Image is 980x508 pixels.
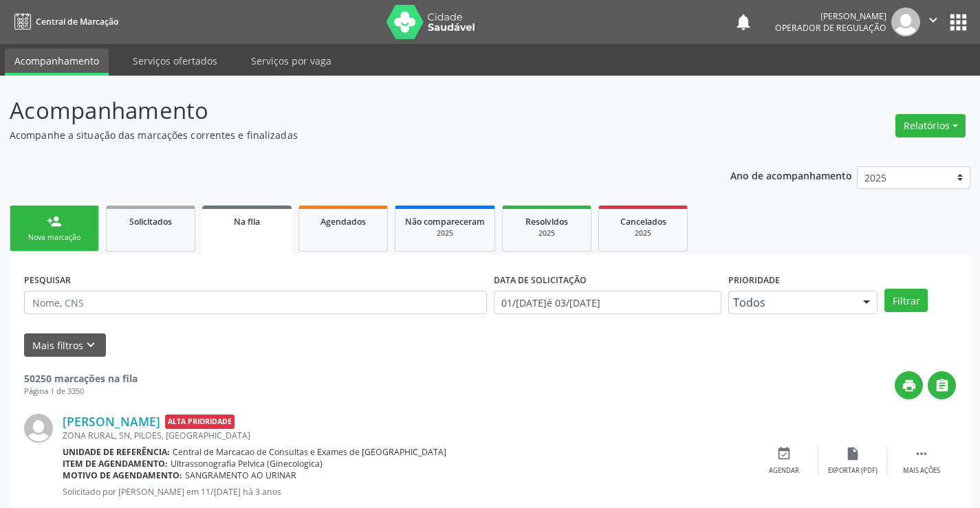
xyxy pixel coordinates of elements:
div: [PERSON_NAME] [775,10,886,22]
img: img [24,414,53,443]
span: Central de Marcação [36,16,118,27]
label: PESQUISAR [24,269,71,291]
i:  [935,378,950,393]
button: notifications [734,12,753,32]
button: apps [946,10,970,34]
div: Exportar (PDF) [828,466,878,476]
i:  [926,12,941,27]
button: Filtrar [884,289,928,312]
b: Unidade de referência: [63,446,170,458]
button: Mais filtroskeyboard_arrow_down [24,333,106,357]
span: SANGRAMENTO AO URINAR [185,470,296,481]
button: Relatórios [895,114,966,137]
div: Mais ações [903,466,940,476]
a: Acompanhamento [5,49,109,76]
a: [PERSON_NAME] [63,414,160,429]
a: Serviços ofertados [123,49,227,73]
b: Motivo de agendamento: [63,470,182,481]
span: Todos [733,296,850,309]
label: Prioridade [728,269,780,291]
span: Agendados [320,216,366,228]
strong: 50250 marcações na fila [24,372,138,385]
label: DATA DE SOLICITAÇÃO [494,269,587,291]
div: 2025 [405,228,485,239]
span: Não compareceram [405,216,485,228]
div: 2025 [609,228,677,239]
input: Nome, CNS [24,291,487,314]
span: Cancelados [620,216,666,228]
div: person_add [47,214,62,229]
div: Agendar [769,466,799,476]
button:  [928,371,956,399]
b: Item de agendamento: [63,458,168,470]
span: Alta Prioridade [165,415,235,429]
span: Central de Marcacao de Consultas e Exames de [GEOGRAPHIC_DATA] [173,446,446,458]
span: Na fila [234,216,260,228]
i: event_available [776,446,792,461]
div: Página 1 de 3350 [24,386,138,397]
span: Solicitados [129,216,172,228]
input: Selecione um intervalo [494,291,721,314]
div: Nova marcação [20,232,89,243]
button:  [920,8,946,36]
span: Ultrassonografia Pelvica (Ginecologica) [171,458,323,470]
a: Serviços por vaga [241,49,341,73]
i: print [902,378,917,393]
div: 2025 [512,228,581,239]
span: Operador de regulação [775,22,886,34]
p: Solicitado por [PERSON_NAME] em 11/[DATE] há 3 anos [63,486,750,498]
a: Central de Marcação [10,10,118,33]
p: Acompanhe a situação das marcações correntes e finalizadas [10,128,682,142]
i: keyboard_arrow_down [83,338,98,353]
button: print [895,371,923,399]
i:  [914,446,929,461]
div: ZONA RURAL, SN, PILOES, [GEOGRAPHIC_DATA] [63,430,750,441]
p: Ano de acompanhamento [730,166,852,184]
img: img [891,8,920,36]
i: insert_drive_file [845,446,860,461]
p: Acompanhamento [10,93,682,128]
span: Resolvidos [525,216,568,228]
